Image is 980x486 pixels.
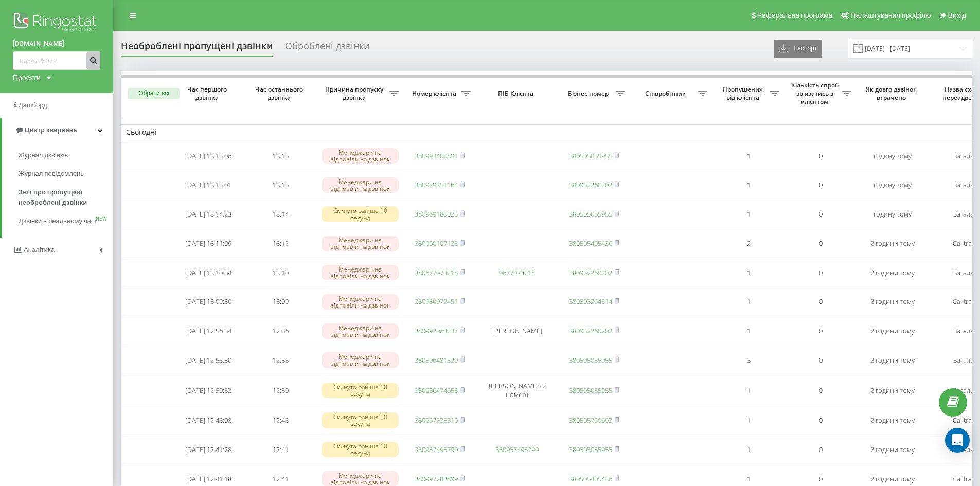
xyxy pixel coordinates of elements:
[415,209,458,219] a: 380969180025
[244,259,316,286] td: 13:10
[712,171,785,199] td: 1
[865,85,920,101] span: Як довго дзвінок втрачено
[322,412,399,428] div: Скинуто раніше 10 секунд
[857,201,929,228] td: годину тому
[785,407,857,434] td: 0
[322,85,389,101] span: Причина пропуску дзвінка
[19,187,108,208] span: Звіт про пропущені необроблені дзвінки
[181,85,236,101] span: Час першого дзвінка
[785,201,857,228] td: 0
[13,39,100,49] a: [DOMAIN_NAME]
[569,180,612,189] a: 380952260202
[322,148,399,164] div: Менеджери не відповіли на дзвінок
[757,11,833,20] span: Реферальна програма
[785,376,857,405] td: 0
[19,165,113,183] a: Журнал повідомлень
[635,89,698,98] span: Співробітник
[322,294,399,310] div: Менеджери не відповіли на дзвінок
[785,436,857,463] td: 0
[712,436,785,463] td: 1
[712,142,785,170] td: 1
[172,259,244,286] td: [DATE] 13:10:54
[24,246,55,254] span: Аналiтика
[569,297,612,306] a: 380503264514
[172,230,244,257] td: [DATE] 13:11:09
[244,376,316,405] td: 12:50
[244,407,316,434] td: 12:43
[785,347,857,374] td: 0
[19,169,84,179] span: Журнал повідомлень
[322,323,399,339] div: Менеджери не відповіли на дзвінок
[415,445,458,454] a: 380957495790
[415,297,458,306] a: 380980972451
[172,201,244,228] td: [DATE] 13:14:23
[172,347,244,374] td: [DATE] 12:53:30
[415,326,458,335] a: 380992068237
[857,171,929,199] td: годину тому
[712,376,785,405] td: 1
[569,416,612,425] a: 380505760693
[172,142,244,170] td: [DATE] 13:15:06
[485,89,549,98] span: ПІБ Клієнта
[785,317,857,345] td: 0
[563,89,616,98] span: Бізнес номер
[569,386,612,395] a: 380505055955
[569,151,612,160] a: 380505055955
[121,41,273,57] div: Необроблені пропущені дзвінки
[785,289,857,316] td: 0
[495,445,539,454] a: 380957495790
[322,177,399,193] div: Менеджери не відповіли на дзвінок
[785,171,857,199] td: 0
[128,88,180,99] button: Обрати всі
[13,51,100,70] input: Пошук за номером
[244,142,316,170] td: 13:15
[712,230,785,257] td: 2
[19,146,113,165] a: Журнал дзвінків
[172,376,244,405] td: [DATE] 12:50:53
[244,201,316,228] td: 13:14
[244,317,316,345] td: 12:56
[712,289,785,316] td: 1
[569,445,612,454] a: 380505055955
[415,355,458,365] a: 380506481329
[790,81,842,105] span: Кількість спроб зв'язатись з клієнтом
[857,376,929,405] td: 2 години тому
[244,289,316,316] td: 13:09
[415,268,458,277] a: 380677073218
[172,317,244,345] td: [DATE] 12:56:34
[172,407,244,434] td: [DATE] 12:43:08
[569,326,612,335] a: 380952260202
[857,436,929,463] td: 2 години тому
[322,442,399,457] div: Скинуто раніше 10 секунд
[172,289,244,316] td: [DATE] 13:09:30
[569,239,612,248] a: 380505405436
[499,268,535,277] a: 0677073218
[712,201,785,228] td: 1
[569,474,612,483] a: 380505405436
[409,89,461,98] span: Номер клієнта
[857,407,929,434] td: 2 години тому
[857,230,929,257] td: 2 години тому
[2,118,113,142] a: Центр звернень
[415,151,458,160] a: 380993400891
[415,416,458,425] a: 380667235310
[712,407,785,434] td: 1
[322,265,399,280] div: Менеджери не відповіли на дзвінок
[569,268,612,277] a: 380952260202
[718,85,770,101] span: Пропущених від клієнта
[857,347,929,374] td: 2 години тому
[244,436,316,463] td: 12:41
[415,239,458,248] a: 380960107133
[19,183,113,212] a: Звіт про пропущені необроблені дзвінки
[415,386,458,395] a: 380686474658
[948,11,966,20] span: Вихід
[857,289,929,316] td: 2 години тому
[13,10,100,36] img: Ringostat logo
[712,317,785,345] td: 1
[19,212,113,230] a: Дзвінки в реальному часіNEW
[476,317,558,345] td: [PERSON_NAME]
[19,150,68,160] span: Журнал дзвінків
[322,383,399,398] div: Скинуто раніше 10 секунд
[19,216,96,226] span: Дзвінки в реальному часі
[322,206,399,222] div: Скинуто раніше 10 секунд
